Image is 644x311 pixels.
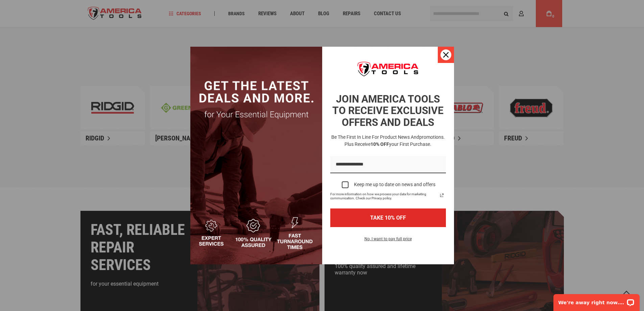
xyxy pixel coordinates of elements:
a: Read our Privacy Policy [438,191,446,199]
button: No, I want to pay full price [359,235,417,247]
svg: close icon [443,52,449,58]
button: Close [438,47,454,63]
iframe: LiveChat chat widget [549,290,644,311]
div: Keep me up to date on news and offers [354,182,435,187]
h3: Be the first in line for product news and [329,134,447,148]
input: Email field [330,156,446,173]
svg: link icon [438,191,446,199]
strong: 10% OFF [371,141,389,147]
button: TAKE 10% OFF [330,208,446,227]
strong: JOIN AMERICA TOOLS TO RECEIVE EXCLUSIVE OFFERS AND DEALS [332,93,444,128]
span: For more information on how we process your data for marketing communication. Check our Privacy p... [330,192,438,200]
